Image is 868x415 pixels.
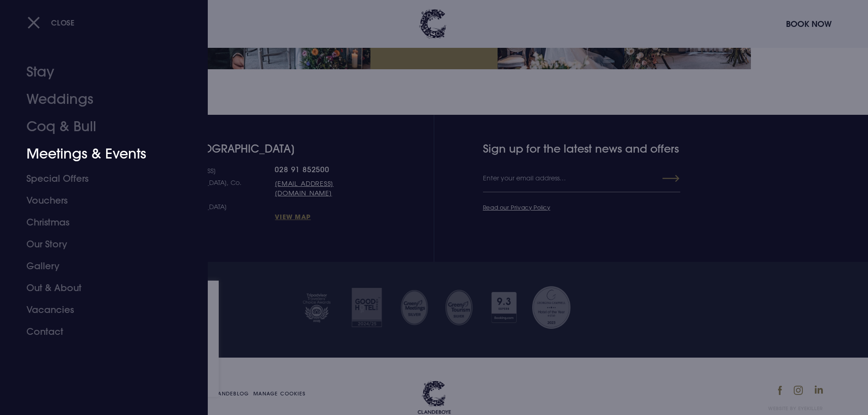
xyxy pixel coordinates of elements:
[26,190,170,211] a: Vouchers
[26,321,170,343] a: Contact
[26,113,170,140] a: Coq & Bull
[26,277,170,299] a: Out & About
[26,86,170,113] a: Weddings
[26,168,170,190] a: Special Offers
[26,233,170,255] a: Our Story
[51,18,75,27] span: Close
[26,58,170,86] a: Stay
[27,13,75,32] button: Close
[26,299,170,321] a: Vacancies
[26,140,170,168] a: Meetings & Events
[26,211,170,233] a: Christmas
[26,255,170,277] a: Gallery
